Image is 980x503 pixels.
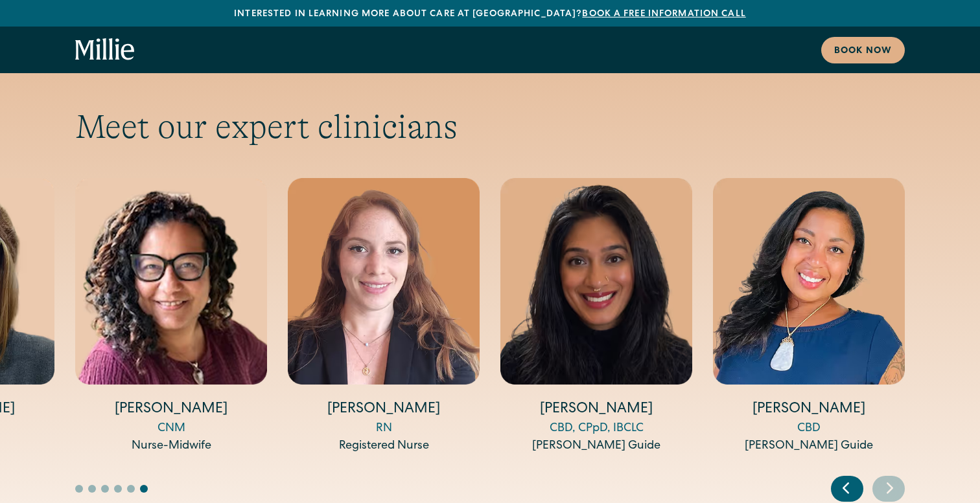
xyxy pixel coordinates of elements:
div: [PERSON_NAME] Guide [500,438,692,455]
div: 11 / 14 [75,178,267,455]
button: Go to slide 2 [88,485,96,493]
div: Book now [834,45,892,58]
h4: [PERSON_NAME] [75,400,267,420]
h4: [PERSON_NAME] [500,400,692,420]
div: [PERSON_NAME] Guide [713,438,905,455]
div: Nurse-Midwife [75,438,267,455]
button: Go to slide 5 [127,485,135,493]
div: CBD [713,420,905,438]
div: 13 / 14 [500,178,692,455]
button: Go to slide 3 [101,485,109,493]
h4: [PERSON_NAME] [288,400,480,420]
div: 12 / 14 [288,178,480,455]
a: home [75,38,135,61]
a: Book a free information call [582,10,745,19]
button: Go to slide 4 [114,485,122,493]
div: CNM [75,420,267,438]
button: Go to slide 6 [140,485,148,493]
a: Book now [821,37,905,63]
button: Go to slide 1 [75,485,83,493]
div: Previous slide [831,476,863,502]
div: Registered Nurse [288,438,480,455]
h4: [PERSON_NAME] [713,400,905,420]
div: 14 / 14 [713,178,905,455]
div: RN [288,420,480,438]
div: CBD, CPpD, IBCLC [500,420,692,438]
h2: Meet our expert clinicians [75,107,905,147]
div: Next slide [872,476,905,502]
